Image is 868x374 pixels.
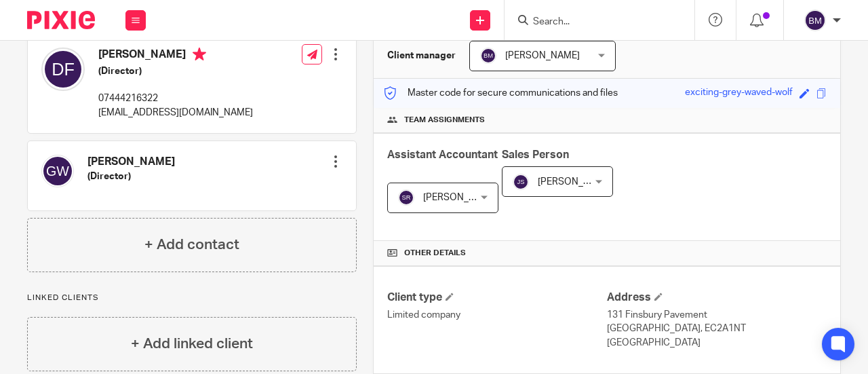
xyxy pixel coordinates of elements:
[98,106,253,119] p: [EMAIL_ADDRESS][DOMAIN_NAME]
[685,86,793,101] div: exciting-grey-waved-wolf
[384,86,618,100] p: Master code for secure communications and files
[98,92,253,105] p: 07444216322
[480,48,496,64] img: svg%3E
[607,336,827,350] p: [GEOGRAPHIC_DATA]
[98,48,253,64] h4: [PERSON_NAME]
[131,333,253,354] h4: + Add linked client
[193,48,206,61] i: Primary
[607,291,827,305] h4: Address
[98,64,253,78] h5: (Director)
[532,16,654,29] input: Search
[87,155,175,169] h4: [PERSON_NAME]
[387,149,498,160] span: Assistant Accountant
[398,189,414,206] img: svg%3E
[27,293,357,303] p: Linked clients
[538,177,612,187] span: [PERSON_NAME]
[144,234,239,255] h4: + Add contact
[607,322,827,335] p: [GEOGRAPHIC_DATA], EC2A1NT
[41,48,85,91] img: svg%3E
[387,291,607,305] h4: Client type
[387,308,607,322] p: Limited company
[41,155,74,187] img: svg%3E
[505,51,580,60] span: [PERSON_NAME]
[27,11,95,29] img: Pixie
[502,149,569,160] span: Sales Person
[607,308,827,322] p: 131 Finsbury Pavement
[387,49,456,62] h3: Client manager
[804,10,826,31] img: svg%3E
[513,174,529,190] img: svg%3E
[404,248,466,259] span: Other details
[87,170,175,183] h5: (Director)
[423,193,498,202] span: [PERSON_NAME]
[404,115,485,126] span: Team assignments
